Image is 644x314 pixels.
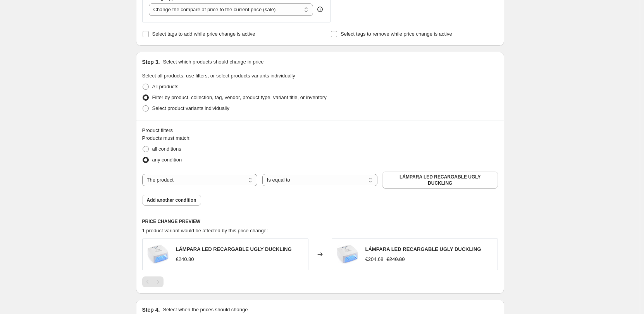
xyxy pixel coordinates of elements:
[152,146,181,152] span: all conditions
[142,228,268,233] span: 1 product variant would be affected by this price change:
[142,195,201,206] button: Add another condition
[142,306,160,314] h2: Step 4.
[142,58,160,66] h2: Step 3.
[152,105,229,111] span: Select product variants individually
[336,243,359,266] img: ImagendeWhatsApp2023-03-29alas18.07.22-134062_80x.jpg
[365,256,384,263] div: €204.68
[387,256,405,263] strike: €240.80
[163,58,263,66] p: Select which products should change in price
[142,127,498,134] div: Product filters
[365,246,481,252] span: LÁMPARA LED RECARGABLE UGLY DUCKLING
[382,172,498,189] button: LÁMPARA LED RECARGABLE UGLY DUCKLING
[142,218,498,225] h6: PRICE CHANGE PREVIEW
[146,243,170,266] img: ImagendeWhatsApp2023-03-29alas18.07.22-134062_80x.jpg
[163,306,248,314] p: Select when the prices should change
[316,5,324,13] div: help
[142,135,191,141] span: Products must match:
[176,256,194,263] div: €240.80
[152,94,327,100] span: Filter by product, collection, tag, vendor, product type, variant title, or inventory
[176,246,292,252] span: LÁMPARA LED RECARGABLE UGLY DUCKLING
[387,174,493,186] span: LÁMPARA LED RECARGABLE UGLY DUCKLING
[147,197,196,203] span: Add another condition
[341,31,452,37] span: Select tags to remove while price change is active
[152,157,182,163] span: any condition
[152,84,179,89] span: All products
[142,73,295,79] span: Select all products, use filters, or select products variants individually
[152,31,255,37] span: Select tags to add while price change is active
[142,276,164,287] nav: Pagination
